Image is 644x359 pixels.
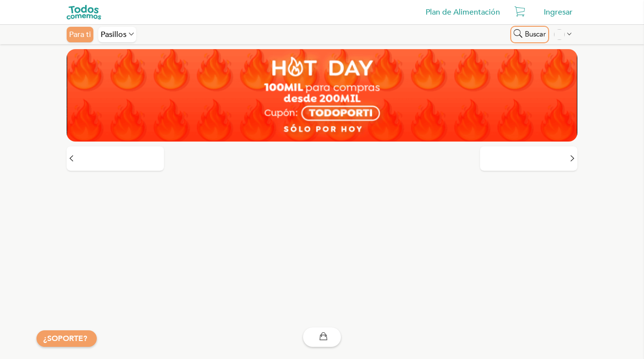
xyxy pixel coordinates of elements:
span: Buscar [525,30,546,38]
a: ¿SOPORTE? [43,333,87,344]
a: Plan de Alimentación [421,2,505,22]
img: todoscomemos [67,5,101,19]
div: Para ti [67,27,93,42]
div: Ingresar [539,2,577,22]
div: Pasillos [98,27,136,42]
button: ¿SOPORTE? [36,330,97,347]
